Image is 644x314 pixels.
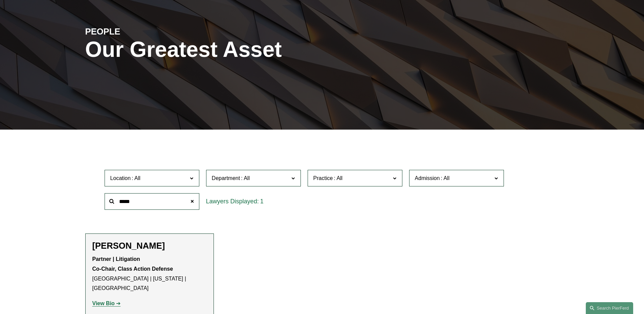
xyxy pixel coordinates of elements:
[92,300,121,306] a: View Bio
[313,175,333,181] span: Practice
[92,241,207,251] h2: [PERSON_NAME]
[92,254,207,293] p: [GEOGRAPHIC_DATA] | [US_STATE] | [GEOGRAPHIC_DATA]
[212,175,240,181] span: Department
[85,37,401,62] h1: Our Greatest Asset
[110,175,131,181] span: Location
[586,302,633,314] a: Search this site
[92,256,173,272] strong: Partner | Litigation Co-Chair, Class Action Defense
[415,175,440,181] span: Admission
[260,198,264,205] span: 1
[85,26,204,37] h4: PEOPLE
[92,300,115,306] strong: View Bio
